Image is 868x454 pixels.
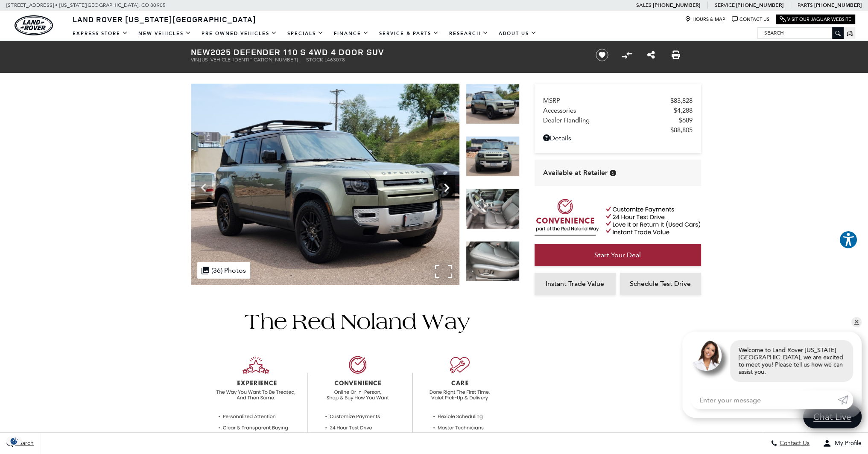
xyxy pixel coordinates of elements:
button: Open user profile menu [816,433,868,454]
input: Enter your message [691,390,838,409]
div: Welcome to Land Rover [US_STATE][GEOGRAPHIC_DATA], we are excited to meet you! Please tell us how... [730,340,853,382]
input: Search [758,28,843,38]
span: VIN: [191,57,200,63]
button: Save vehicle [593,48,611,62]
a: Details [543,134,693,142]
span: L463078 [324,57,345,63]
span: Available at Retailer [543,168,608,178]
div: (36) Photos [197,262,250,279]
a: Land Rover [US_STATE][GEOGRAPHIC_DATA] [67,14,261,24]
span: Start Your Deal [594,251,641,259]
div: Next [438,175,455,201]
span: $88,805 [670,126,693,134]
img: New 2025 Pangea Green Land Rover S image 17 [466,241,520,282]
h1: 2025 Defender 110 S 4WD 4 Door SUV [191,47,582,57]
img: New 2025 Pangea Green Land Rover S image 16 [466,189,520,229]
img: Land Rover [15,15,53,35]
a: Research [444,26,494,41]
iframe: YouTube video player [535,299,701,434]
span: Contact Us [777,440,810,447]
span: Service [714,2,734,8]
a: Schedule Test Drive [620,273,701,295]
nav: Main Navigation [67,26,542,41]
span: Parts [798,2,813,8]
div: Previous [195,175,212,201]
span: My Profile [831,440,862,447]
a: Pre-Owned Vehicles [196,26,282,41]
a: Accessories $4,288 [543,107,693,114]
a: New Vehicles [133,26,196,41]
span: Accessories [543,107,674,114]
span: $83,828 [670,97,693,105]
a: Share this New 2025 Defender 110 S 4WD 4 Door SUV [647,50,655,60]
a: Instant Trade Value [535,273,616,295]
span: [US_VEHICLE_IDENTIFICATION_NUMBER] [200,57,298,63]
a: [PHONE_NUMBER] [814,2,862,9]
span: Sales [636,2,652,8]
a: Submit [838,390,853,409]
a: [PHONE_NUMBER] [653,2,700,9]
a: Specials [282,26,329,41]
span: MSRP [543,97,670,105]
a: About Us [494,26,542,41]
span: Dealer Handling [543,116,679,124]
span: $4,288 [674,107,693,114]
span: $689 [679,116,693,124]
img: Opt-Out Icon [4,437,24,445]
img: New 2025 Pangea Green Land Rover S image 14 [466,84,520,124]
a: Start Your Deal [535,244,701,266]
a: $88,805 [543,126,693,134]
a: land-rover [15,15,53,35]
a: Hours & Map [685,16,725,23]
a: Service & Parts [374,26,444,41]
a: [STREET_ADDRESS] • [US_STATE][GEOGRAPHIC_DATA], CO 80905 [6,2,166,8]
strong: New [191,46,210,58]
button: Compare Vehicle [620,49,633,61]
a: Visit Our Jaguar Website [780,16,851,23]
span: Land Rover [US_STATE][GEOGRAPHIC_DATA] [73,14,256,24]
a: Finance [329,26,374,41]
img: New 2025 Pangea Green Land Rover S image 14 [191,84,459,285]
section: Click to Open Cookie Consent Modal [4,437,24,445]
a: [PHONE_NUMBER] [736,2,783,9]
a: Dealer Handling $689 [543,116,693,124]
a: Contact Us [732,16,769,23]
a: EXPRESS STORE [67,26,133,41]
a: MSRP $83,828 [543,97,693,105]
span: Schedule Test Drive [630,279,691,288]
div: Vehicle is in stock and ready for immediate delivery. Due to demand, availability is subject to c... [610,170,616,176]
aside: Accessibility Help Desk [839,230,858,251]
img: New 2025 Pangea Green Land Rover S image 15 [466,136,520,177]
span: Instant Trade Value [546,279,604,288]
span: Stock: [306,57,324,63]
img: Agent profile photo [691,340,722,371]
button: Explore your accessibility options [839,230,858,249]
a: Print this New 2025 Defender 110 S 4WD 4 Door SUV [672,50,680,60]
